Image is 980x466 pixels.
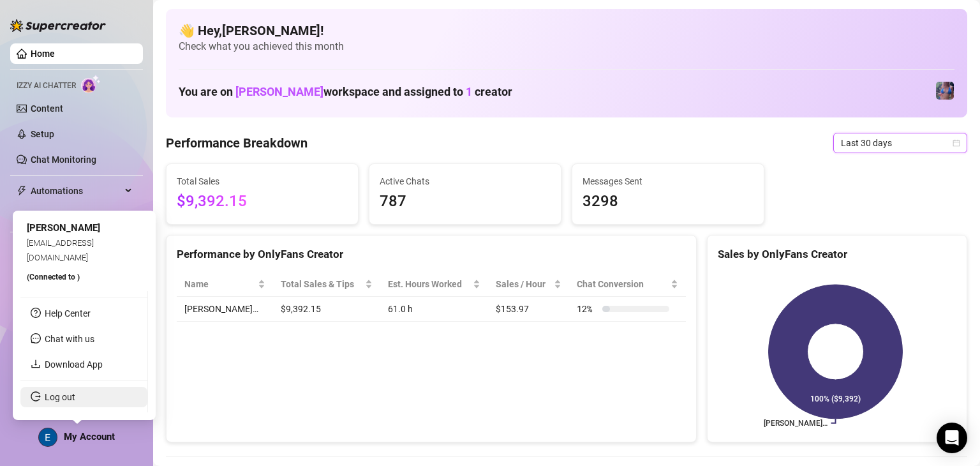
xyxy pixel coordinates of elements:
span: calendar [953,139,960,147]
span: Chat Conversion [577,277,668,291]
td: [PERSON_NAME]… [177,297,273,322]
span: Total Sales [177,174,348,188]
span: message [31,333,41,343]
div: Sales by OnlyFans Creator [718,246,956,263]
h4: 👋 Hey, [PERSON_NAME] ! [179,22,954,40]
td: 61.0 h [380,297,488,322]
th: Sales / Hour [488,272,570,297]
th: Name [177,272,273,297]
a: Content [31,103,63,114]
div: Performance by OnlyFans Creator [177,246,686,263]
a: Home [31,49,55,59]
span: 12 % [577,302,597,316]
td: $153.97 [488,297,570,322]
span: Izzy AI Chatter [17,80,76,92]
span: Name [184,277,255,291]
text: [PERSON_NAME]… [764,419,828,428]
span: (Connected to ) [27,273,80,282]
span: Check what you achieved this month [179,40,954,54]
div: Est. Hours Worked [388,277,470,291]
img: AI Chatter [81,75,101,93]
span: Sales / Hour [496,277,552,291]
span: thunderbolt [17,186,27,196]
img: ACg8ocLcPRSDFD1_FgQTWMGHesrdCMFi59PFqVtBfnK-VGsPLWuquQ=s96-c [39,428,57,446]
div: Open Intercom Messenger [937,423,967,453]
h4: Performance Breakdown [166,134,308,152]
span: 3298 [583,190,754,214]
th: Total Sales & Tips [273,272,380,297]
span: [PERSON_NAME] [27,222,100,234]
th: Chat Conversion [569,272,686,297]
span: Chat with us [45,334,94,344]
img: logo-BBDzfeDw.svg [10,19,106,32]
span: Total Sales & Tips [281,277,362,291]
h1: You are on workspace and assigned to creator [179,85,512,99]
a: Setup [31,129,54,139]
a: Chat Monitoring [31,154,96,165]
span: $9,392.15 [177,190,348,214]
a: Download App [45,359,103,370]
img: Jaylie [936,82,954,100]
span: My Account [64,431,115,442]
span: [PERSON_NAME] [235,85,323,98]
a: Help Center [45,308,91,319]
span: 1 [466,85,472,98]
span: Automations [31,181,121,201]
span: [EMAIL_ADDRESS][DOMAIN_NAME] [27,238,94,262]
a: Log out [45,392,75,402]
span: Chat Copilot [31,206,121,227]
span: Messages Sent [583,174,754,188]
td: $9,392.15 [273,297,380,322]
li: Log out [20,387,147,407]
span: Active Chats [380,174,551,188]
span: Last 30 days [841,133,960,153]
span: 787 [380,190,551,214]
